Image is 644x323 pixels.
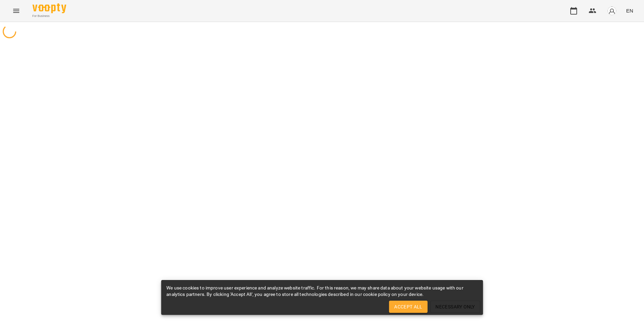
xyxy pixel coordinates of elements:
span: EN [626,7,633,14]
button: Menu [8,3,24,19]
img: Voopty Logo [32,3,66,13]
button: EN [623,4,636,17]
button: Necessary Only [430,301,480,313]
button: Accept All [389,301,427,313]
div: We use cookies to improve user experience and analyze website traffic. For this reason, we may sh... [166,282,478,301]
span: For Business [32,14,66,18]
span: Accept All [394,303,422,311]
img: avatar_s.png [607,6,617,16]
span: Necessary Only [435,303,475,311]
